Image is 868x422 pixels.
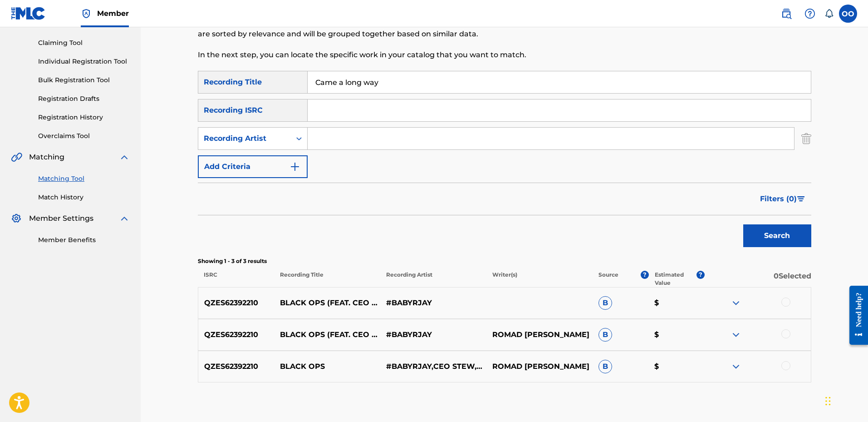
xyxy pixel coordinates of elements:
img: Top Rightsholder [81,8,92,19]
p: Showing 1 - 3 of 3 results [198,257,811,265]
a: Match History [38,193,130,202]
div: Recording Artist [204,133,285,144]
p: BLACK OPS (FEAT. CEO STEW & BIG PUNCH) [274,298,380,308]
button: Add Criteria [198,155,308,178]
p: $ [648,298,705,308]
p: #BABYRJAY [380,298,486,308]
p: In the next step, you can locate the specific work in your catalog that you want to match. [198,50,670,60]
img: MLC Logo [11,7,46,20]
img: expand [731,329,741,340]
a: Bulk Registration Tool [38,75,130,85]
span: Member [97,8,129,19]
a: Member Benefits [38,235,130,245]
p: Source [598,271,618,287]
p: ROMAD [PERSON_NAME] [486,329,593,340]
a: Registration Drafts [38,94,130,104]
p: $ [648,361,705,372]
img: expand [731,298,741,308]
a: Claiming Tool [38,38,130,48]
form: Search Form [198,71,811,252]
p: 0 Selected [705,271,811,287]
img: expand [731,361,741,372]
span: ? [641,271,649,279]
img: expand [119,213,130,224]
p: $ [648,329,705,340]
img: Member Settings [11,213,22,224]
button: Search [743,224,811,247]
div: Notifications [824,9,834,18]
a: Overclaims Tool [38,131,130,141]
p: Recording Artist [380,271,486,287]
iframe: Chat Widget [823,378,868,422]
div: Drag [825,387,831,415]
a: Matching Tool [38,174,130,184]
p: #BABYRJAY,CEO STEW,BIG PUNCH [380,361,486,372]
p: Estimated Value [655,271,696,287]
p: QZES62392210 [198,298,275,308]
iframe: Resource Center [843,279,868,352]
img: 9d2ae6d4665cec9f34b9.svg [289,161,300,172]
a: Public Search [777,5,795,23]
img: filter [797,196,805,202]
span: B [598,360,612,373]
p: BLACK OPS (FEAT. CEO STEW & BIG PUNCH) [274,329,380,340]
p: #BABYRJAY [380,329,486,340]
p: The first step is to locate recordings not yet matched to your works by entering criteria in the ... [198,18,670,40]
span: Filters ( 0 ) [760,194,797,204]
button: Filters (0) [755,188,811,210]
p: ISRC [198,271,274,287]
div: Help [801,5,819,23]
span: B [598,328,612,342]
span: Matching [29,152,64,163]
img: Matching [11,152,22,163]
img: help [804,8,815,19]
div: User Menu [839,5,857,23]
a: Registration History [38,113,130,122]
p: ROMAD [PERSON_NAME] [486,361,593,372]
span: B [598,296,612,310]
img: search [781,8,792,19]
a: Individual Registration Tool [38,57,130,66]
p: Writer(s) [486,271,593,287]
span: ? [696,271,705,279]
p: Recording Title [274,271,380,287]
p: BLACK OPS [274,361,380,372]
p: QZES62392210 [198,361,275,372]
img: Delete Criterion [801,127,811,150]
p: QZES62392210 [198,329,275,340]
span: Member Settings [29,213,93,224]
img: expand [119,152,130,163]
